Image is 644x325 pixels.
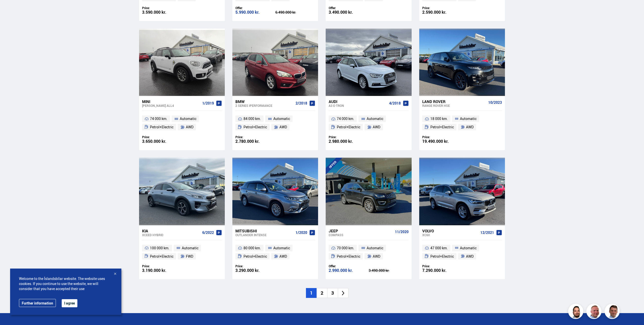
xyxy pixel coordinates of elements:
span: Petrol+Electric [243,253,267,259]
span: 6/2022 [202,231,214,235]
div: 3.190.000 kr. [142,268,182,273]
span: AWD [186,124,193,130]
div: 3.290.000 kr. [235,268,275,273]
div: 19.490.000 kr. [422,139,462,144]
div: Price: [142,6,182,10]
span: 100 000 km. [150,245,169,251]
div: 2.980.000 kr. [329,139,369,144]
div: Offer: [235,6,275,10]
span: Automatic [273,116,290,122]
div: 3.490.000 kr. [369,269,409,272]
a: Mini [PERSON_NAME] ALL4 1/2019 74 000 km. Automatic Petrol+Electric AWD Price: 3.650.000 kr. [139,96,225,150]
div: Mini [142,99,200,104]
div: 3.490.000 kr. [329,10,369,14]
div: Price: [142,264,182,268]
div: XCeed HYBRID [142,233,200,237]
a: Land Rover Range Rover HSE 10/2023 18 000 km. Automatic Petrol+Electric AWD Price: 19.490.000 kr. [419,96,505,150]
a: BMW 2 series IPERFORMANCE 2/2018 84 000 km. Automatic Petrol+Electric AWD Price: 2.780.000 kr. [232,96,318,150]
div: XC60 [422,233,478,237]
span: AWD [373,253,380,259]
div: A3 E-TRON [329,104,387,107]
span: Petrol+Electric [150,124,173,130]
span: Petrol+Electric [430,253,454,259]
div: Offer: [329,6,369,10]
span: 12/2021 [480,231,494,235]
div: Audi [329,99,387,104]
span: Automatic [180,116,196,122]
div: 2.780.000 kr. [235,139,275,144]
span: 1/2020 [296,231,307,235]
div: 3.650.000 kr. [142,139,182,144]
div: [PERSON_NAME] ALL4 [142,104,200,107]
a: Volvo XC60 12/2021 47 000 km. Automatic Petrol+Electric AWD Price: 7.290.000 kr. [419,225,505,279]
button: I agree [62,299,77,307]
button: Opna LiveChat spjallviðmót [4,2,19,17]
span: Automatic [460,116,477,122]
div: Mitsubishi [235,229,294,233]
span: Automatic [460,245,477,251]
div: Price: [422,264,462,268]
div: Volvo [422,229,478,233]
img: FbJEzSuNWCJXmdc-.webp [605,304,620,320]
span: Petrol+Electric [243,124,267,130]
span: Petrol+Electric [430,124,454,130]
div: Price: [235,264,275,268]
span: AWD [279,253,287,259]
a: Further information [19,299,56,307]
span: 84 000 km. [243,116,261,122]
li: 2 [317,288,327,298]
li: 1 [306,288,317,298]
div: 7.290.000 kr. [422,268,462,273]
span: Petrol+Electric [337,253,360,259]
div: Price: [142,135,182,139]
div: 2.590.000 kr. [422,10,462,14]
div: Land Rover [422,99,486,104]
img: siFngHWaQ9KaOqBr.png [587,304,602,320]
div: 5.990.000 kr. [235,10,275,14]
span: 80 000 km. [243,245,261,251]
a: Mitsubishi Outlander INTENSE 1/2020 80 000 km. Automatic Petrol+Electric AWD Price: 3.290.000 kr. [232,225,318,279]
div: BMW [235,99,294,104]
div: 2.990.000 kr. [329,268,369,273]
span: AWD [373,124,380,130]
div: Outlander INTENSE [235,233,294,237]
div: Price: [235,135,275,139]
span: Automatic [367,245,383,251]
span: Automatic [367,116,383,122]
div: Compass [329,233,393,237]
span: FWD [186,253,193,259]
span: 74 000 km. [337,116,354,122]
span: Petrol+Electric [150,253,173,259]
span: 2/2018 [296,101,307,105]
span: AWD [279,124,287,130]
span: 47 000 km. [430,245,448,251]
span: 10/2023 [488,100,502,105]
span: AWD [466,124,474,130]
span: 11/2020 [395,230,409,234]
span: 74 000 km. [150,116,167,122]
span: Petrol+Electric [337,124,360,130]
img: nhp88E3Fdnt1Opn2.png [569,304,584,320]
div: Price: [422,6,462,10]
div: Jeep [329,229,393,233]
span: 18 000 km. [430,116,448,122]
span: 4/2018 [389,101,401,105]
div: Offer: [329,264,369,268]
div: 6.490.000 kr. [275,11,315,14]
a: Jeep Compass 11/2020 70 000 km. Automatic Petrol+Electric AWD Offer: 2.990.000 kr. 3.490.000 kr. [326,225,411,279]
div: Kia [142,229,200,233]
div: 2 series IPERFORMANCE [235,104,294,107]
div: Price: [329,135,369,139]
div: Price: [422,135,462,139]
span: 1/2019 [202,101,214,105]
span: AWD [466,253,474,259]
a: Audi A3 E-TRON 4/2018 74 000 km. Automatic Petrol+Electric AWD Price: 2.980.000 kr. [326,96,411,150]
span: 70 000 km. [337,245,354,251]
div: Range Rover HSE [422,104,486,107]
div: 3.590.000 kr. [142,10,182,14]
li: 3 [327,288,338,298]
span: Welcome to the Íslandsbílar website. The website uses cookies. If you continue to use the website... [19,276,113,291]
span: Automatic [273,245,290,251]
span: Automatic [182,245,198,251]
a: Kia XCeed HYBRID 6/2022 100 000 km. Automatic Petrol+Electric FWD Price: 3.190.000 kr. [139,225,225,279]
